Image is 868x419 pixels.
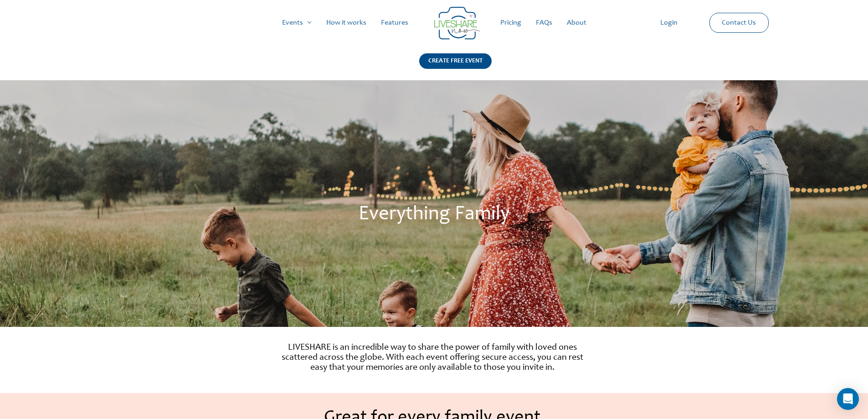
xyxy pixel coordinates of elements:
[493,8,529,37] a: Pricing
[374,8,416,37] a: Features
[560,8,594,37] a: About
[419,53,492,69] div: CREATE FREE EVENT
[16,8,852,37] nav: Site Navigation
[837,388,859,410] div: Open Intercom Messenger
[714,13,763,32] a: Contact Us
[653,8,685,37] a: Login
[434,7,480,40] img: LiveShare logo - Capture & Share Event Memories
[419,53,492,80] a: CREATE FREE EVENT
[275,8,319,37] a: Events
[280,343,585,373] p: LIVESHARE is an incredible way to share the power of family with loved ones scattered across the ...
[319,8,374,37] a: How it works
[529,8,560,37] a: FAQs
[359,205,509,225] span: Everything Family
